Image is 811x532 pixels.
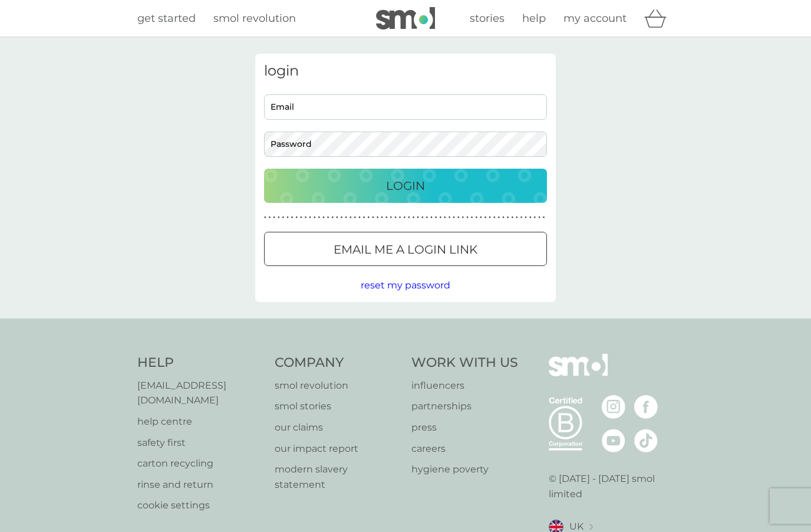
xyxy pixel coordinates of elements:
[137,435,263,451] a: safety first
[137,456,263,471] a: carton recycling
[413,215,415,221] p: ●
[529,215,532,221] p: ●
[309,215,311,221] p: ●
[444,215,446,221] p: ●
[430,215,433,221] p: ●
[361,280,450,291] span: reset my password
[534,215,536,221] p: ●
[367,215,370,221] p: ●
[602,429,625,452] img: visit the smol Youtube page
[275,462,400,492] a: modern slavery statement
[264,63,547,80] h3: login
[411,399,518,414] a: partnerships
[358,215,361,221] p: ●
[466,215,469,221] p: ●
[543,215,545,221] p: ●
[137,477,263,492] a: rinse and return
[522,12,546,25] span: help
[350,215,352,221] p: ●
[381,215,383,221] p: ●
[411,441,518,457] a: careers
[264,232,547,266] button: Email me a login link
[484,215,487,221] p: ●
[471,215,473,221] p: ●
[322,215,325,221] p: ●
[462,215,464,221] p: ●
[354,215,357,221] p: ●
[549,354,608,394] img: smol
[314,215,316,221] p: ●
[549,471,674,501] p: © [DATE] - [DATE] smol limited
[403,215,405,221] p: ●
[137,354,263,372] h4: Help
[295,215,298,221] p: ●
[516,215,518,221] p: ●
[457,215,460,221] p: ●
[511,215,513,221] p: ●
[331,215,334,221] p: ●
[538,215,540,221] p: ●
[449,215,451,221] p: ●
[563,10,627,27] a: my account
[435,215,437,221] p: ●
[275,399,400,414] a: smol stories
[602,395,625,419] img: visit the smol Instagram page
[275,354,400,372] h4: Company
[390,215,393,221] p: ●
[286,215,289,221] p: ●
[470,12,505,25] span: stories
[408,215,410,221] p: ●
[411,354,518,372] h4: Work With Us
[264,215,266,221] p: ●
[411,378,518,393] a: influencers
[498,215,500,221] p: ●
[345,215,347,221] p: ●
[269,215,271,221] p: ●
[275,420,400,435] a: our claims
[453,215,455,221] p: ●
[386,176,425,195] p: Login
[502,215,505,221] p: ●
[522,10,546,27] a: help
[137,12,196,25] span: get started
[137,378,263,408] a: [EMAIL_ADDRESS][DOMAIN_NAME]
[520,215,523,221] p: ●
[563,12,627,25] span: my account
[385,215,388,221] p: ●
[470,10,505,27] a: stories
[361,278,450,293] button: reset my password
[363,215,365,221] p: ●
[264,169,547,203] button: Login
[376,7,435,29] img: smol
[137,414,263,429] a: help centre
[525,215,527,221] p: ●
[644,6,674,30] div: basket
[426,215,428,221] p: ●
[411,420,518,435] a: press
[275,441,400,457] a: our impact report
[137,498,263,513] a: cookie settings
[480,215,482,221] p: ●
[634,395,658,419] img: visit the smol Facebook page
[275,378,400,393] a: smol revolution
[411,462,518,477] p: hygiene poverty
[421,215,424,221] p: ●
[318,215,321,221] p: ●
[282,215,285,221] p: ●
[372,215,374,221] p: ●
[489,215,491,221] p: ●
[341,215,343,221] p: ●
[291,215,294,221] p: ●
[334,240,477,259] p: Email me a login link
[377,215,379,221] p: ●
